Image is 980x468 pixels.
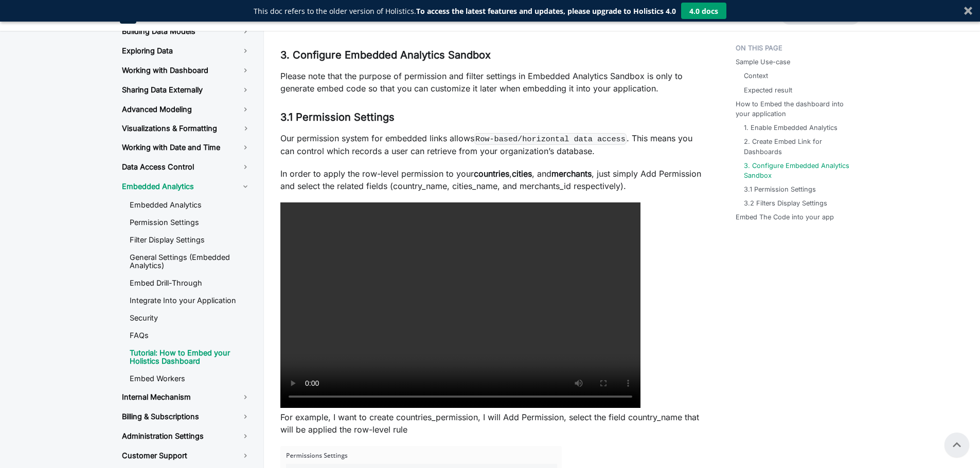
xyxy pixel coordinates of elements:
button: 4.0 docs [681,3,726,19]
a: HolisticsHolistics Docs (3.0) [120,7,218,24]
a: Exploring Data [114,42,259,60]
a: Advanced Modeling [114,101,259,118]
a: 2. Create Embed Link for Dashboards [744,137,854,156]
a: Integrate Into your Application [121,293,259,308]
a: Customer Support [114,447,259,464]
a: Working with Date and Time [114,139,259,156]
a: 3.1 Permission Settings [744,184,816,194]
a: Data Access Control [114,158,259,176]
div: This doc refers to the older version of Holistics.To access the latest features and updates, plea... [254,6,676,16]
a: Context [744,71,768,81]
a: Sharing Data Externally [114,81,259,99]
a: Embed The Code into your app [736,212,834,222]
a: Permission Settings [121,215,259,230]
p: This doc refers to the older version of Holistics. [254,6,676,16]
h3: 3.1 Permission Settings [280,111,703,124]
a: 3. Configure Embedded Analytics Sandbox [744,161,854,180]
a: Embedded Analytics [121,197,259,213]
p: For example, I want to create countries _ permission, I will Add Permission, select the field cou... [280,411,703,436]
a: Internal Mechanism [114,388,259,406]
a: FAQs [121,328,259,343]
a: Expected result [744,85,792,95]
a: Filter Display Settings [121,232,259,248]
a: Billing & Subscriptions [114,408,259,425]
a: Embedded Analytics [114,178,259,195]
a: Administration Settings [114,427,259,445]
code: Row-based/horizontal data access [474,133,627,145]
button: Toggle the collapsible sidebar category 'Visualizations & Formatting' [233,120,259,137]
a: Building Data Models [114,23,259,40]
a: Embed Drill-Through [121,275,259,291]
a: Security [121,310,259,326]
a: 1. Enable Embedded Analytics [744,123,838,133]
a: Embed Workers [121,371,259,386]
strong: cities [512,169,532,179]
p: Please note that the purpose of permission and filter settings in Embedded Analytics Sandbox is o... [280,70,703,95]
h3: 3. Configure Embedded Analytics Sandbox [280,49,703,62]
a: 3.2 Filters Display Settings [744,198,827,208]
button: Scroll back to top [945,433,969,457]
strong: countries [474,169,509,179]
a: Sample Use-case [736,57,790,67]
a: Tutorial: How to Embed your Holistics Dashboard [121,345,259,369]
a: Working with Dashboard [114,62,259,79]
strong: To access the latest features and updates, please upgrade to Holistics 4.0 [416,6,676,16]
a: Visualizations & Formatting [114,120,233,137]
strong: merchants [551,169,592,179]
p: In order to apply the row-level permission to your , , and , just simply Add Permission and selec... [280,167,703,192]
a: General Settings (Embedded Analytics) [121,250,259,273]
a: How to Embed the dashboard into your application [736,99,859,119]
nav: Docs sidebar [110,31,264,468]
p: Our permission system for embedded links allows . This means you can control which records a user... [280,132,703,157]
